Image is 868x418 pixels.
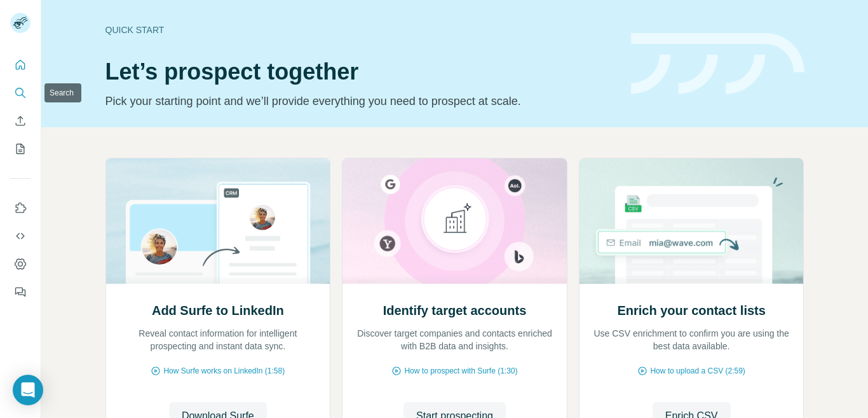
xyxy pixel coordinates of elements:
[10,109,31,132] button: Enrich CSV
[105,92,616,110] p: Pick your starting point and we’ll provide everything you need to prospect at scale.
[10,137,31,160] button: My lists
[105,59,616,85] h1: Let’s prospect together
[10,53,31,76] button: Quick start
[650,365,745,377] span: How to upload a CSV (2:59)
[10,197,31,219] button: Use Surfe on LinkedIn
[355,327,554,352] p: Discover target companies and contacts enriched with B2B data and insights.
[617,302,765,319] h2: Enrich your contact lists
[10,225,31,247] button: Use Surfe API
[631,33,804,95] img: banner
[342,158,567,284] img: Identify target accounts
[152,302,284,319] h2: Add Surfe to LinkedIn
[592,327,791,352] p: Use CSV enrichment to confirm you are using the best data available.
[13,375,43,405] div: Open Intercom Messenger
[10,281,31,303] button: Feedback
[383,302,527,319] h2: Identify target accounts
[163,365,285,377] span: How Surfe works on LinkedIn (1:58)
[119,327,318,352] p: Reveal contact information for intelligent prospecting and instant data sync.
[10,253,31,275] button: Dashboard
[404,365,517,377] span: How to prospect with Surfe (1:30)
[10,81,31,104] button: Search
[105,24,616,36] div: Quick start
[579,158,804,284] img: Enrich your contact lists
[105,158,331,284] img: Add Surfe to LinkedIn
